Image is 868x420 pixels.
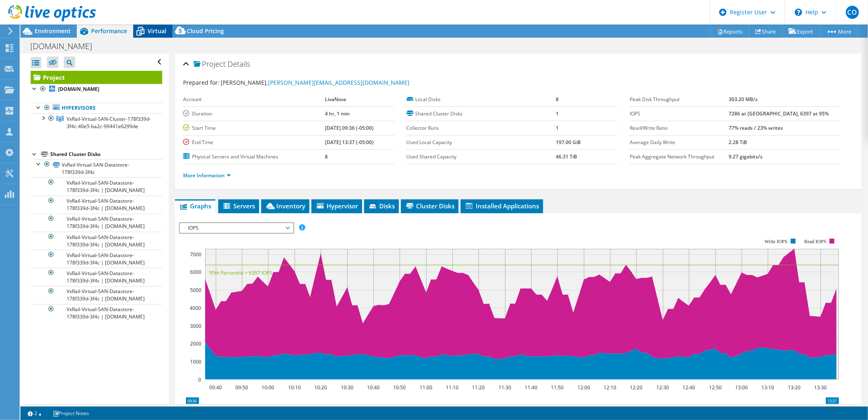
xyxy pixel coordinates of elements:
a: VxRail-Virtual-SAN-Datastore-178f339d-3f4c | [DOMAIN_NAME] [31,232,162,250]
span: Details [228,59,250,69]
text: 1000 [190,358,201,365]
a: VxRail-Virtual-SAN-Datastore-178f339d-3f4c | [DOMAIN_NAME] [31,286,162,304]
text: 13:10 [761,384,774,391]
label: IOPS [630,110,729,118]
span: Project [194,60,226,68]
span: CO [846,6,859,19]
a: VxRail-Virtual-SAN-Datastore-178f339d-3f4c | [DOMAIN_NAME] [31,196,162,214]
text: 12:10 [604,384,616,391]
label: Collector Runs [407,124,556,132]
text: 0 [198,376,201,383]
text: 11:30 [499,384,511,391]
text: 11:00 [420,384,432,391]
label: Used Local Capacity [407,138,556,147]
span: Disks [368,202,395,210]
a: More [820,25,858,38]
label: Peak Aggregate Network Throughput [630,153,729,161]
a: VxRail-Virtual-SAN-Datastore-178f339d-3f4c | [DOMAIN_NAME] [31,214,162,232]
label: Start Time [183,124,325,132]
b: 4 hr, 1 min [325,110,350,117]
b: 77% reads / 23% writes [729,124,783,131]
a: Export [782,25,820,38]
text: 11:10 [446,384,459,391]
text: 10:20 [314,384,327,391]
label: Average Daily Write [630,138,729,147]
b: 46.31 TiB [556,153,577,160]
text: 11:40 [525,384,537,391]
a: VxRail-Virtual-SAN-Datastore-178f339d-3f4c | [DOMAIN_NAME] [31,177,162,195]
a: VxRail-Virtual-SAN-Datastore-178f339d-3f4c | [DOMAIN_NAME] [31,304,162,322]
b: 8 [325,153,328,160]
h1: [DOMAIN_NAME] [27,42,105,51]
text: 09:40 [209,384,222,391]
a: [PERSON_NAME][EMAIL_ADDRESS][DOMAIN_NAME] [268,79,409,86]
b: 7286 at [GEOGRAPHIC_DATA], 6397 at 95% [729,110,829,117]
b: [DOMAIN_NAME] [58,86,99,93]
text: 2000 [190,340,201,347]
a: Project [31,71,162,84]
span: Inventory [265,202,305,210]
text: 4000 [190,305,201,312]
text: 11:50 [551,384,564,391]
b: [DATE] 13:37 (-05:00) [325,139,374,146]
a: VxRail-Virtual-SAN-Cluster-178f339d-3f4c-40e5-ba2c-99441e6299de [31,113,162,131]
text: 13:30 [814,384,827,391]
span: Cluster Disks [405,202,454,210]
b: 1 [556,124,559,131]
b: LivaNova [325,96,346,103]
span: VxRail-Virtual-SAN-Cluster-178f339d-3f4c-40e5-ba2c-99441e6299de [67,115,151,130]
text: 12:30 [656,384,669,391]
text: 3000 [190,323,201,330]
div: Shared Cluster Disks [50,149,162,159]
b: 197.00 GiB [556,139,581,146]
b: 1 [556,110,559,117]
a: Share [749,25,783,38]
a: [DOMAIN_NAME] [31,84,162,95]
span: Servers [222,202,255,210]
b: 2.28 TiB [729,139,747,146]
a: Project Notes [47,408,95,418]
label: Read/Write Ratio [630,124,729,132]
b: 8 [556,96,559,103]
text: 12:00 [577,384,590,391]
text: 12:40 [682,384,695,391]
span: Hypervisor [315,202,358,210]
text: 11:20 [472,384,485,391]
text: 7000 [190,251,201,258]
a: 2 [22,408,47,418]
span: Graphs [179,202,211,210]
a: VxRail-Virtual-SAN-Datastore-178f339d-3f4c | [DOMAIN_NAME] [31,250,162,268]
label: End Time [183,138,325,147]
text: 13:00 [735,384,748,391]
a: More Information [183,172,231,179]
text: Write IOPS [765,239,787,244]
label: Local Disks [407,95,556,104]
text: 10:00 [262,384,274,391]
label: Account [183,95,325,104]
text: 10:30 [341,384,353,391]
a: Hypervisors [31,103,162,113]
span: Environment [35,27,71,35]
text: 13:20 [788,384,801,391]
label: Used Shared Capacity [407,153,556,161]
b: [DATE] 09:36 (-05:00) [325,124,374,131]
text: 09:50 [235,384,248,391]
text: 95th Percentile = 6397 IOPS [209,269,272,276]
text: 10:50 [393,384,406,391]
text: 6000 [190,269,201,275]
text: 5000 [190,287,201,294]
label: Shared Cluster Disks [407,110,556,118]
b: 9.27 gigabits/s [729,153,763,160]
svg: \n [795,9,802,16]
a: Reports [710,25,749,38]
a: VxRail-Virtual-SAN-Datastore-178f339d-3f4c | [DOMAIN_NAME] [31,268,162,286]
span: [PERSON_NAME], [221,79,409,86]
label: Duration [183,110,325,118]
label: Peak Disk Throughput [630,95,729,104]
text: 10:10 [288,384,301,391]
span: Virtual [148,27,166,35]
text: Read IOPS [804,239,826,244]
text: 12:20 [630,384,642,391]
label: Physical Servers and Virtual Machines [183,153,325,161]
span: Installed Applications [465,202,539,210]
